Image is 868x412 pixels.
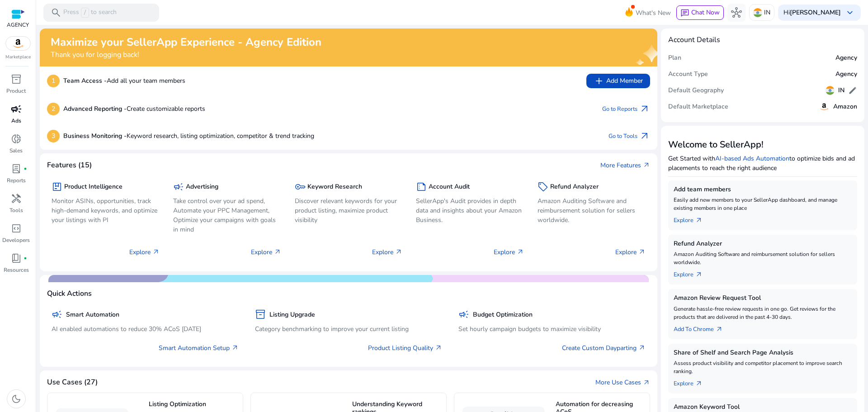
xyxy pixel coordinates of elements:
span: arrow_outward [643,161,650,169]
h5: Amazon [833,103,857,111]
h5: Budget Optimization [473,311,533,319]
p: Resources [4,266,29,274]
img: amazon.svg [819,101,830,112]
span: arrow_outward [274,248,281,256]
a: AI-based Ads Automation [715,154,789,163]
span: add [594,76,604,86]
span: inventory_2 [255,309,266,320]
span: campaign [52,309,62,320]
a: Add To Chrome [674,321,730,334]
span: campaign [173,181,184,192]
h5: Default Geography [668,87,724,95]
span: fiber_manual_record [24,167,27,170]
a: Go to Reportsarrow_outward [602,103,650,115]
a: Smart Automation Setup [159,343,239,353]
p: Get Started with to optimize bids and ad placements to reach the right audience [668,154,857,173]
h5: Agency [835,54,857,62]
span: arrow_outward [695,380,703,387]
h5: Smart Automation [66,311,119,319]
h4: Features (15) [47,161,92,170]
span: dark_mode [11,393,22,404]
p: IN [764,5,770,20]
button: chatChat Now [676,5,724,20]
span: What's New [636,5,671,21]
h5: Refund Analyzer [674,240,852,248]
span: Add Member [594,76,643,86]
p: Assess product visibility and competitor placement to improve search ranking. [674,359,852,375]
p: Sales [9,147,23,155]
p: AI enabled automations to reduce 30% ACoS [DATE] [52,324,239,334]
span: inventory_2 [11,74,22,85]
span: fiber_manual_record [24,256,27,260]
p: Hi [783,9,841,16]
p: Explore [615,247,646,257]
span: hub [731,7,742,18]
h5: Amazon Keyword Tool [674,403,852,411]
span: sell [538,181,548,192]
span: package [52,181,62,192]
p: Developers [2,236,30,244]
h3: Welcome to SellerApp! [668,139,857,150]
span: arrow_outward [152,248,160,256]
a: Go to Toolsarrow_outward [609,130,650,142]
h5: Listing Upgrade [269,311,315,319]
b: Team Access - [63,76,107,85]
a: More Use Casesarrow_outward [595,378,650,387]
p: AGENCY [7,21,29,29]
p: 1 [47,75,60,87]
b: Business Monitoring - [63,132,127,140]
p: Explore [251,247,281,257]
span: arrow_outward [716,326,723,333]
span: chat [680,9,689,18]
h5: Account Audit [429,183,470,191]
h4: Account Details [668,36,720,44]
a: More Featuresarrow_outward [600,161,650,170]
span: book_4 [11,253,22,264]
a: Create Custom Dayparting [562,343,646,353]
h5: Share of Shelf and Search Page Analysis [674,349,852,357]
button: hub [727,4,745,22]
span: arrow_outward [517,248,524,256]
span: keyboard_arrow_down [844,7,855,18]
span: / [81,8,89,18]
p: Create customizable reports [63,104,205,114]
p: Generate hassle-free review requests in one go. Get reviews for the products that are delivered i... [674,305,852,321]
span: arrow_outward [638,248,646,256]
span: arrow_outward [643,379,650,386]
h5: Amazon Review Request Tool [674,294,852,302]
span: edit [848,86,857,95]
h5: Default Marketplace [668,103,728,111]
p: Explore [372,247,402,257]
img: in.svg [753,8,762,17]
span: key [295,181,306,192]
span: summarize [416,181,427,192]
a: Explorearrow_outward [674,375,710,388]
span: arrow_outward [639,131,650,142]
img: amazon.svg [6,37,30,50]
a: Product Listing Quality [368,343,442,353]
span: code_blocks [11,223,22,234]
span: arrow_outward [395,248,402,256]
p: Monitor ASINs, opportunities, track high-demand keywords, and optimize your listings with PI [52,196,160,225]
h4: Quick Actions [47,289,92,298]
p: Set hourly campaign budgets to maximize visibility [458,324,646,334]
h4: Use Cases (27) [47,378,98,387]
p: Press to search [63,8,117,18]
span: arrow_outward [638,344,646,351]
p: Marketplace [5,54,31,61]
h5: Product Intelligence [64,183,123,191]
span: arrow_outward [231,344,239,351]
h5: Agency [835,71,857,78]
p: Add all your team members [63,76,185,85]
p: 2 [47,103,60,115]
h5: Refund Analyzer [550,183,599,191]
p: Ads [11,117,21,125]
p: Explore [129,247,160,257]
p: Reports [7,176,26,185]
p: Tools [9,206,23,214]
p: Discover relevant keywords for your product listing, maximize product visibility [295,196,403,225]
span: donut_small [11,133,22,144]
p: Easily add new members to your SellerApp dashboard, and manage existing members in one place [674,196,852,212]
b: Advanced Reporting - [63,104,127,113]
p: Amazon Auditing Software and reimbursement solution for sellers worldwide. [674,250,852,266]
